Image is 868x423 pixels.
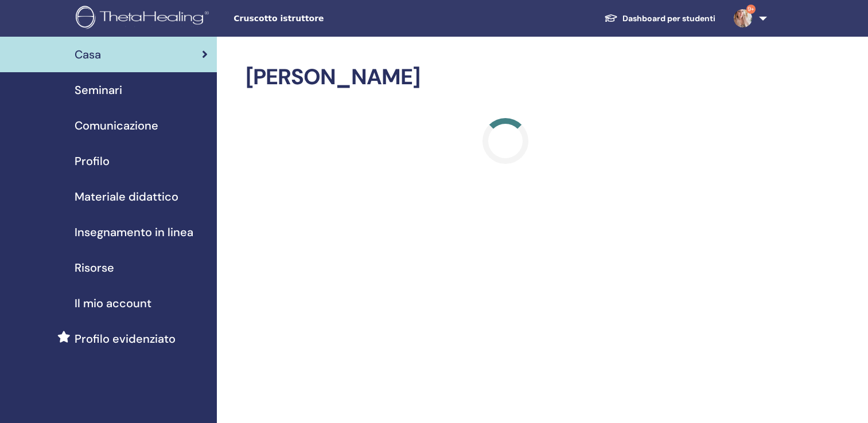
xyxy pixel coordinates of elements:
[734,9,752,28] img: default.png
[246,64,765,91] h2: [PERSON_NAME]
[75,81,122,99] span: Seminari
[75,224,193,241] span: Insegnamento in linea
[595,8,725,29] a: Dashboard per studenti
[75,46,101,63] span: Casa
[75,152,110,170] span: Profilo
[604,13,618,23] img: graduation-cap-white.svg
[746,5,756,14] span: 9+
[75,259,114,276] span: Risorse
[75,188,178,205] span: Materiale didattico
[75,330,176,347] span: Profilo evidenziato
[75,117,158,134] span: Comunicazione
[76,6,213,32] img: logo.png
[75,295,151,312] span: Il mio account
[233,13,406,25] span: Cruscotto istruttore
